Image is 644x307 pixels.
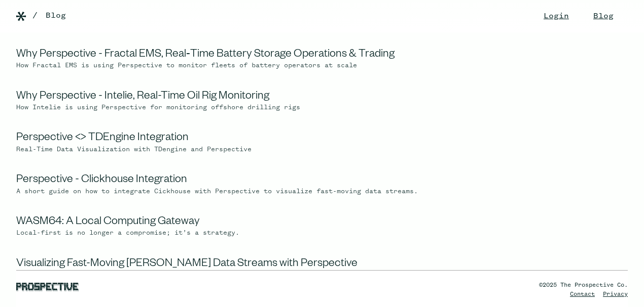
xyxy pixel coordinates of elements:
a: Blog [46,10,66,22]
a: Why Perspective - Fractal EMS, Real‑Time Battery Storage Operations & Trading [16,49,395,61]
div: How Fractal EMS is using Perspective to monitor fleets of battery operators at scale [16,62,471,70]
div: Real-Time Data Visualization with TDengine and Perspective [16,146,471,154]
a: Why Perspective - Intelie, Real-Time Oil Rig Monitoring [16,91,269,103]
div: ©2025 The Prospective Co. [539,281,628,290]
div: Local-first is no longer a compromise; it’s a strategy. [16,229,471,237]
div: A short guide on how to integrate Cickhouse with Perspective to visualize fast-moving data streams. [16,188,471,196]
a: Contact [570,291,595,297]
div: / [32,10,38,22]
a: Perspective <> TDEngine Integration [16,133,189,145]
a: Perspective - Clickhouse Integration [16,174,187,187]
a: WASM64: A Local Computing Gateway [16,216,200,229]
div: How Intelie is using Perspective for monitoring offshore drilling rigs [16,104,471,112]
a: Privacy [603,291,628,297]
